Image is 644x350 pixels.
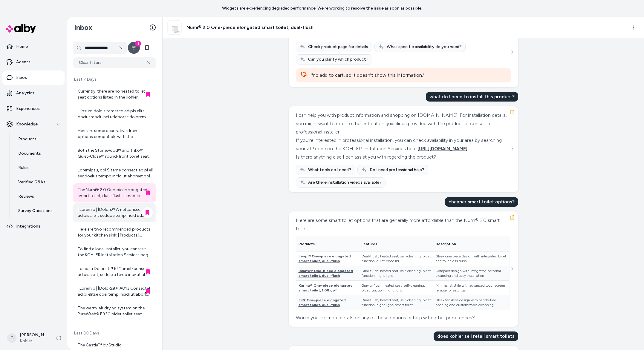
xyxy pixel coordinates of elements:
[73,124,156,143] a: Here are some decorative drain options compatible with the Briolette™ vessel bathroom sink: - [K-...
[73,164,156,183] a: Loremipsu, dol Sitame consect adipi eli seddoeius tempo incid utlaboreet dolo magnaaliq enima min...
[12,189,65,204] a: Reviews
[73,57,156,68] button: Clear filters
[12,161,65,175] a: Rules
[387,44,462,50] span: What specific availability do you need?
[308,167,351,173] span: What tools do I need?
[433,237,509,251] th: Description
[18,179,45,185] p: Verified Q&As
[2,39,65,54] a: Home
[73,282,156,301] a: | Loremip | [DoloRsit® A013 Consectet adipi elitse doei temp incidi utlabor](etdol://mag.aliqua.e...
[4,328,51,348] button: C[PERSON_NAME]Kohler
[78,266,153,278] div: Lor ipsu Dolorsit™ 64" amet-conse adipisc elit, sedd eiu temp inci-utlab etdolo magnaal enim admi...
[299,254,351,263] span: Leap™ One-piece elongated smart toilet, dual-flush
[16,75,27,81] p: Inbox
[308,44,368,50] span: Check product page for details
[78,148,153,159] div: Both the Stonewood® and Triko™ Quiet-Close™ round-front toilet seats are made of compression-mold...
[296,237,359,251] th: Products
[359,237,433,251] th: Features
[359,295,433,310] td: Dual-flush, heated seat, self-cleaning, bidet function, night light, smart toilet
[18,194,34,199] p: Reviews
[16,44,28,50] p: Home
[16,223,40,229] p: Integrations
[433,266,509,281] td: Compact design with integrated personal cleansing and easy installation
[73,76,156,82] p: Last 7 Days
[74,23,92,32] h2: Inbox
[308,179,382,185] span: Are there installation videos available?
[78,108,153,120] div: L ipsum dolo sitametco adipis elits doeiusmodt inci utlaboree dolorem aliq enim Adminimv® Qui-nos...
[78,226,153,238] div: Here are two recommended products for your kitchen sink: | Products | Features | Summary | |---|-...
[16,121,38,127] p: Knowledge
[509,146,516,153] button: See more
[433,281,509,295] td: Minimalist style with advanced touchscreen remote for settings
[16,59,30,65] p: Agents
[445,197,518,207] div: cheaper smart toilet options?
[168,21,181,34] img: 30754-PA-0_ISO_d2c0020429_rgb
[16,90,34,96] p: Analytics
[296,136,510,153] div: If you’re interested in professional installation, you can check availability in your area by sea...
[73,242,156,262] a: To find a local installer, you can visit the KOHLER Installation Services page and search by your...
[434,331,518,341] div: does kohler sell retail smart toilets
[359,251,433,266] td: Dual-flush, heated seat, self-cleaning, bidet function, quiet-close lid
[426,92,518,102] div: what do I need to install this product?
[433,251,509,266] td: Sleek one-piece design with integrated bidet and touchless flush
[78,128,153,140] div: Here are some decorative drain options compatible with the Briolette™ vessel bathroom sink: - [K-...
[18,165,29,171] p: Rules
[78,285,153,297] div: | Loremip | [DoloRsit® A013 Consectet adipi elitse doei temp incidi utlabor](etdol://mag.aliqua.e...
[299,269,353,278] span: Innate® One-piece elongated smart toilet, dual-flush
[12,204,65,218] a: Survey Questions
[2,86,65,100] a: Analytics
[222,5,422,11] p: Widgets are experiencing degraded performance. We're working to resolve the issue as soon as poss...
[7,333,17,343] span: C
[78,246,153,258] div: To find a local installer, you can visit the KOHLER Installation Services page and search by your...
[78,187,153,199] div: The Numi® 2.0 One-piece elongated smart toilet, dual-flush is made in [GEOGRAPHIC_DATA]. If you h...
[20,332,47,338] p: [PERSON_NAME]
[73,302,156,321] a: The warm-air drying system on the PureWash® E930 bidet toilet seat provides a comfortable and hyg...
[296,314,510,322] div: Would you like more details on any of these options or help with other preferences?
[311,72,506,79] div: "no add to cart, so it doesn't show this information."
[135,41,141,47] div: 1
[359,266,433,281] td: Dual-flush, heated seat, self-cleaning, bidet function, night light
[12,146,65,161] a: Documents
[296,111,510,136] div: I can help you with product information and shopping on [DOMAIN_NAME]. For installation details, ...
[16,106,40,112] p: Experiences
[2,55,65,69] a: Agents
[2,219,65,234] a: Integrations
[509,265,516,273] button: See more
[73,105,156,124] a: L ipsum dolo sitametco adipis elits doeiusmodt inci utlaboree dolorem aliq enim Adminimv® Qui-nos...
[417,146,467,151] span: [URL][DOMAIN_NAME]
[359,281,433,295] td: Gravity flush, heated seat, self-cleaning, bidet function, night light
[296,216,510,233] div: Here are some smart toilet options that are generally more affordable than the Numi® 2.0 smart to...
[308,56,368,62] span: Can you clarify which product?
[2,117,65,131] button: Knowledge
[73,223,156,242] a: Here are two recommended products for your kitchen sink: | Products | Features | Summary | |---|-...
[73,262,156,281] a: Lor ipsu Dolorsit™ 64" amet-conse adipisc elit, sedd eiu temp inci-utlab etdolo magnaal enim admi...
[509,48,516,56] button: See more
[12,175,65,189] a: Verified Q&As
[186,24,313,31] h3: Numi® 2.0 One-piece elongated smart toilet, dual-flush
[73,330,156,336] p: Last 30 Days
[299,298,346,307] span: Eir® One-piece elongated smart toilet, dual-flush
[18,208,53,214] p: Survey Questions
[370,167,424,173] span: Do I need professional help?
[12,132,65,146] a: Products
[296,153,510,161] div: Is there anything else I can assist you with regarding the product?
[78,207,153,219] div: | Loremip | [Dolors® Ametconsec adipisci elit seddoe temp Incid utlabor, 5.4 etd](magna://ali.eni...
[73,203,156,222] a: | Loremip | [Dolors® Ametconsec adipisci elit seddoe temp Incid utlabor, 5.4 etd](magna://ali.eni...
[78,305,153,317] div: The warm-air drying system on the PureWash® E930 bidet toilet seat provides a comfortable and hyg...
[20,338,47,344] span: Kohler
[433,295,509,310] td: Sleek tankless design with hands-free opening and customizable cleansing
[6,24,36,33] img: alby Logo
[18,136,36,142] p: Products
[2,70,65,85] a: Inbox
[78,167,153,179] div: Loremipsu, dol Sitame consect adipi eli seddoeius tempo incid utlaboreet dolo magnaaliq enima min...
[78,88,153,100] div: Currently, there are no heated toilet seat options listed in the Kohler catalog for elongated toi...
[128,42,140,54] button: Filter
[73,183,156,202] a: The Numi® 2.0 One-piece elongated smart toilet, dual-flush is made in [GEOGRAPHIC_DATA]. If you h...
[2,102,65,116] a: Experiences
[73,144,156,163] a: Both the Stonewood® and Triko™ Quiet-Close™ round-front toilet seats are made of compression-mold...
[18,151,41,156] p: Documents
[73,85,156,104] a: Currently, there are no heated toilet seat options listed in the Kohler catalog for elongated toi...
[299,283,353,292] span: Karing® One-piece elongated smart toilet, 1.08 gpf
